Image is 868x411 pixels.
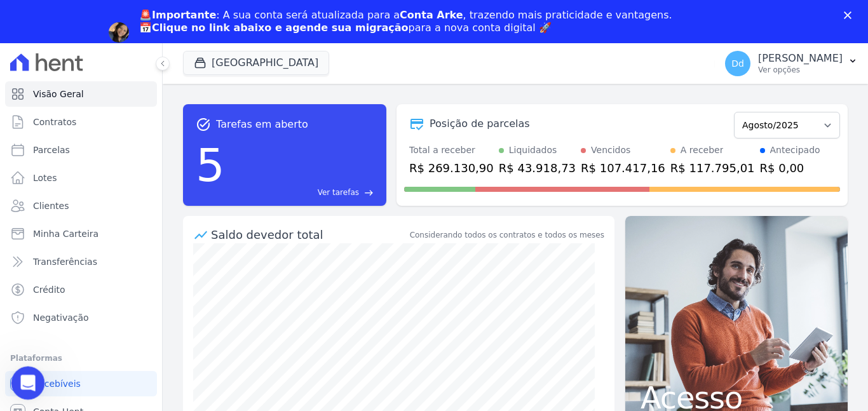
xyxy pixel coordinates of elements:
a: Lotes [5,165,157,191]
div: : A sua conta será atualizada para a , trazendo mais praticidade e vantagens. 📅 para a nova conta... [139,9,672,34]
p: [PERSON_NAME] [758,52,843,65]
a: Parcelas [5,137,157,163]
a: Negativação [5,305,157,330]
span: Minha Carteira [33,227,98,240]
b: 🚨Importante [139,9,216,21]
img: Profile image for Adriane [36,7,57,27]
span: Tarefas em aberto [216,117,308,132]
div: Posição de parcelas [430,116,530,131]
p: Ativo(a) há 45min [62,16,136,29]
span: Negativação [33,311,89,324]
button: Enviar mensagem… [218,309,238,329]
div: R$ 269.130,90 [409,159,494,177]
img: Profile image for Adriane [109,22,129,43]
span: east [364,188,374,198]
div: Antecipado [770,144,820,157]
a: Clientes [5,193,157,219]
b: Conta Arke [400,9,463,21]
b: necessária para que suas operações continuem acontecendo da melhor forma possível [20,198,182,245]
h1: Adriane [62,6,100,16]
div: Considerando todos os contratos e todos os meses [410,229,604,241]
a: Minha Carteira [5,221,157,246]
span: Visão Geral [33,88,84,100]
button: Carregar anexo [60,314,71,324]
span: Crédito [33,283,65,296]
button: go back [8,5,32,29]
div: Saldo devedor total [211,226,407,243]
div: Estamos te esperando! 🚀 [20,278,198,290]
button: Início [199,5,223,29]
div: Fechar [844,11,857,19]
div: R$ 43.918,73 [499,159,576,177]
span: Recebíveis [33,377,81,390]
span: Parcelas [33,144,70,156]
button: Dd [PERSON_NAME] Ver opções [715,46,868,81]
span: Ver tarefas [318,187,359,198]
span: Contratos [33,116,76,128]
div: 👉Para que possamos explicar todos os detalhes e alinhar os próximos passos, reserve o seu horário... [20,116,198,191]
div: Total a receber [409,144,494,157]
div: ✨ Tudo isso em um só lugar, para facilitar a sua gestão e reduzir processos . [20,72,198,110]
iframe: Intercom live chat [11,367,45,400]
div: R$ 107.417,16 [581,159,665,177]
b: Recursos digitais modernos [31,41,170,51]
div: A receber [681,144,724,157]
textarea: Envie uma mensagem... [11,287,243,309]
b: Clique no link abaixo e agende sua migração [152,22,409,34]
span: Transferências [33,255,97,268]
button: Seletor de emoji [20,314,30,324]
p: Ver opções [758,65,843,75]
b: demorados [65,98,121,108]
div: Essa atualização é e assegurar que a organização aproveite ao máximo os benefícios da nova Conta ... [20,197,198,272]
span: Dd [731,59,744,68]
a: Contratos [5,109,157,135]
a: Agendar migração [139,42,244,56]
div: R$ 117.795,01 [670,159,755,177]
b: participação do tomador de decisão [20,154,187,177]
span: Clientes [33,199,69,212]
button: [GEOGRAPHIC_DATA] [183,51,329,75]
a: Crédito [5,277,157,302]
a: Transferências [5,249,157,274]
a: Recebíveis [5,371,157,396]
div: Plataformas [10,351,152,366]
div: Liquidados [509,144,557,157]
span: task_alt [196,117,211,132]
a: Ver tarefas east [230,187,374,198]
div: Vencidos [591,144,630,157]
div: Fechar [223,5,246,28]
button: Seletor de Gif [40,314,50,324]
span: Lotes [33,172,57,184]
div: R$ 0,00 [760,159,820,177]
a: Visão Geral [5,81,157,107]
div: 5 [196,132,225,198]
